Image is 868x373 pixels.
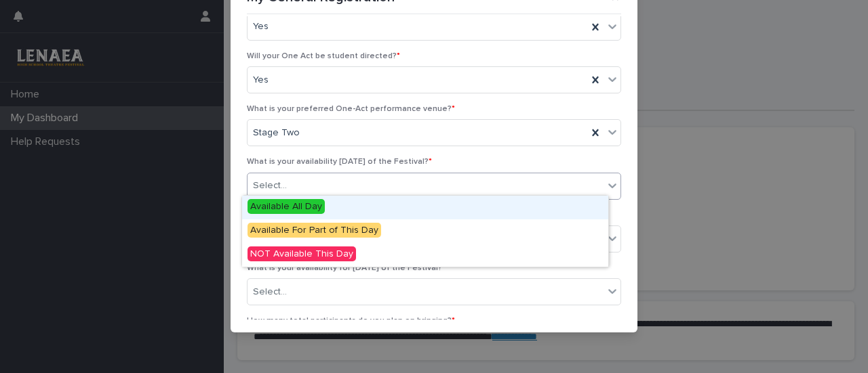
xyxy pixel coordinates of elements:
[248,246,356,261] span: NOT Available This Day
[242,196,608,219] div: Available All Day
[248,223,381,238] span: Available For Part of This Day
[247,158,432,166] span: What is your availability [DATE] of the Festival?
[253,20,269,34] span: Yes
[247,52,400,60] span: Will your One Act be student directed?
[247,105,455,113] span: What is your preferred One-Act performance venue?
[247,317,455,325] span: How many total participants do you plan on bringing?
[247,264,446,272] span: What is your availability for [DATE] of the Festival?
[253,285,287,299] div: Select...
[242,219,608,243] div: Available For Part of This Day
[253,73,269,87] span: Yes
[253,126,300,140] span: Stage Two
[253,179,287,193] div: Select...
[242,243,608,267] div: NOT Available This Day
[248,199,325,214] span: Available All Day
